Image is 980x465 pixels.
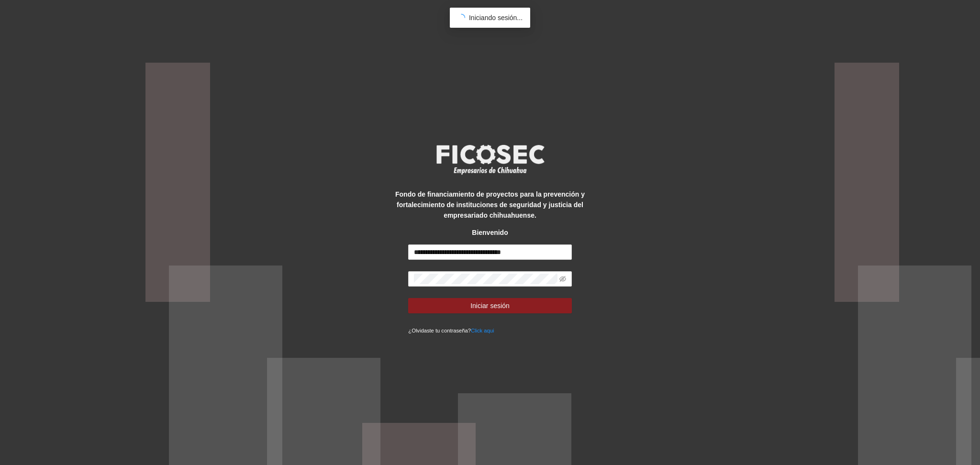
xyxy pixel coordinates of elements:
span: eye-invisible [559,276,566,282]
small: ¿Olvidaste tu contraseña? [408,328,494,333]
span: loading [457,13,466,22]
button: Iniciar sesión [408,298,571,313]
strong: Fondo de financiamiento de proyectos para la prevención y fortalecimiento de instituciones de seg... [395,190,585,219]
a: Click aqui [471,328,494,333]
span: Iniciar sesión [470,300,510,311]
span: Iniciando sesión... [469,14,523,22]
img: logo [430,142,550,177]
strong: Bienvenido [472,229,508,236]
